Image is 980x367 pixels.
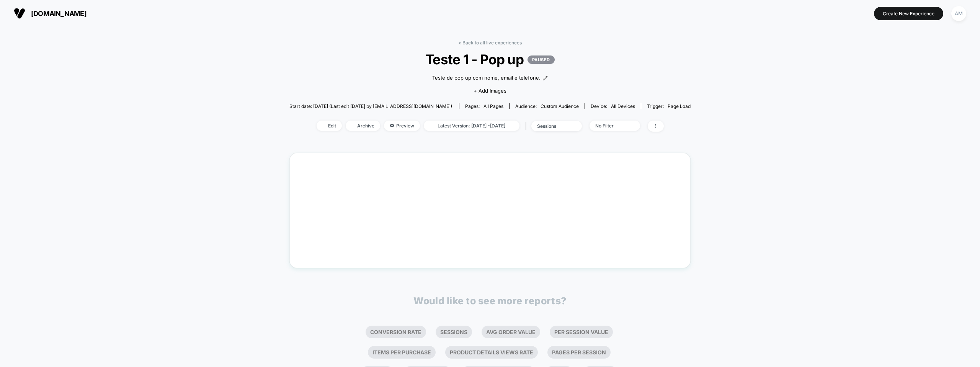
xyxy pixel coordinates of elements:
div: Trigger: [647,103,691,109]
div: No Filter [595,123,626,129]
span: Edit [317,121,342,131]
span: + Add Images [474,88,506,94]
span: Page Load [668,103,691,109]
div: Pages: [465,103,503,109]
span: all devices [611,103,635,109]
span: all pages [483,103,503,109]
span: Start date: [DATE] (Last edit [DATE] by [EMAIL_ADDRESS][DOMAIN_NAME]) [289,103,452,109]
li: Conversion Rate [366,326,426,338]
li: Product Details Views Rate [445,346,538,359]
span: Teste de pop up com nome, email e telefone. [432,74,541,82]
p: Would like to see more reports? [413,295,567,307]
li: Items Per Purchase [368,346,436,359]
span: Custom Audience [541,103,579,109]
li: Sessions [436,326,472,338]
div: AM [951,6,966,21]
button: AM [949,6,969,21]
div: sessions [537,123,568,129]
li: Avg Order Value [482,326,540,338]
span: Latest Version: [DATE] - [DATE] [424,121,519,131]
span: Teste 1 - Pop up [310,51,671,67]
li: Per Session Value [550,326,613,338]
span: Preview [384,121,420,131]
span: [DOMAIN_NAME] [31,10,87,18]
button: [DOMAIN_NAME] [11,7,89,20]
a: < Back to all live experiences [458,40,522,46]
span: | [523,121,531,132]
img: Visually logo [14,8,25,19]
button: Create New Experience [874,7,943,20]
li: Pages Per Session [547,346,611,359]
span: Archive [346,121,380,131]
span: Device: [585,103,641,109]
div: Audience: [515,103,579,109]
p: PAUSED [528,55,555,64]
